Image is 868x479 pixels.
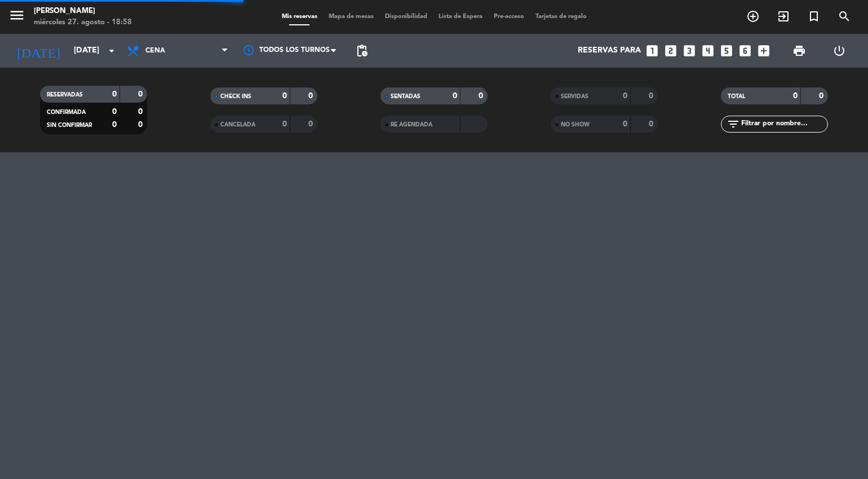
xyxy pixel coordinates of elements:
[561,94,588,99] span: SERVIDAS
[623,92,627,100] strong: 0
[8,7,25,28] button: menu
[105,44,118,58] i: arrow_drop_down
[838,10,851,23] i: search
[391,122,432,128] span: RE AGENDADA
[740,118,827,130] input: Filtrar por nombre...
[355,44,369,58] span: pending_actions
[433,14,488,20] span: Lista de Espera
[488,14,530,20] span: Pre-acceso
[645,43,659,58] i: looks_one
[145,47,165,55] span: Cena
[391,94,420,99] span: SENTADAS
[8,38,68,63] i: [DATE]
[793,92,798,100] strong: 0
[663,43,678,58] i: looks_two
[623,120,627,128] strong: 0
[47,122,92,128] span: SIN CONFIRMAR
[282,120,287,128] strong: 0
[746,10,760,23] i: add_circle_outline
[819,92,826,100] strong: 0
[701,43,715,58] i: looks_4
[777,10,790,23] i: exit_to_app
[728,94,745,99] span: TOTAL
[220,94,251,99] span: CHECK INS
[530,14,592,20] span: Tarjetas de regalo
[719,43,734,58] i: looks_5
[112,108,117,116] strong: 0
[561,122,590,128] span: NO SHOW
[308,92,315,100] strong: 0
[112,90,117,98] strong: 0
[578,46,641,55] span: Reservas para
[47,92,83,98] span: RESERVADAS
[792,44,806,58] span: print
[282,92,287,100] strong: 0
[323,14,379,20] span: Mapa de mesas
[138,90,145,98] strong: 0
[649,120,656,128] strong: 0
[479,92,485,100] strong: 0
[738,43,752,58] i: looks_6
[379,14,433,20] span: Disponibilidad
[47,109,86,115] span: CONFIRMADA
[8,7,25,24] i: menu
[649,92,656,100] strong: 0
[138,121,145,129] strong: 0
[220,122,255,128] span: CANCELADA
[276,14,323,20] span: Mis reservas
[34,6,132,17] div: [PERSON_NAME]
[138,108,145,116] strong: 0
[112,121,117,129] strong: 0
[807,10,821,23] i: turned_in_not
[727,117,740,131] i: filter_list
[756,43,771,58] i: add_box
[682,43,697,58] i: looks_3
[832,44,846,58] i: power_settings_new
[453,92,457,100] strong: 0
[820,34,860,68] div: LOG OUT
[34,17,132,28] div: miércoles 27. agosto - 18:58
[308,120,315,128] strong: 0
